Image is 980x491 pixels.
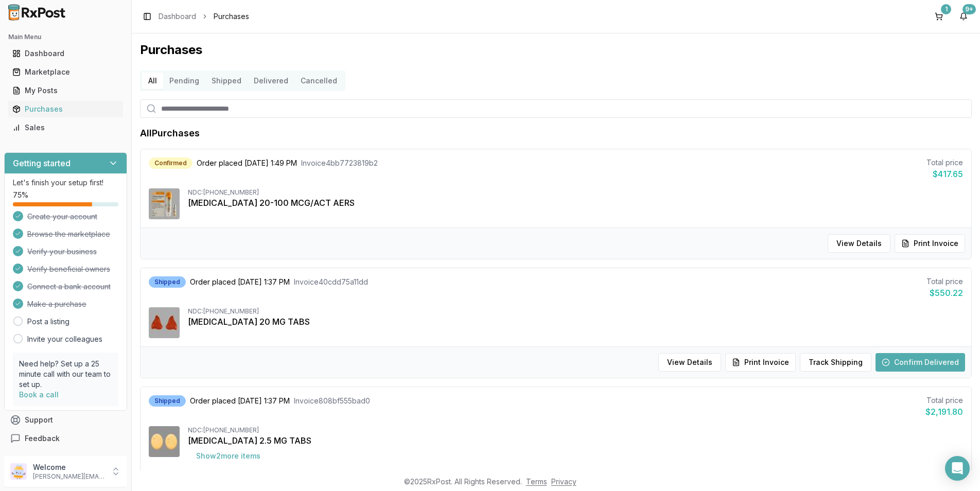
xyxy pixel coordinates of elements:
div: Shipped [149,395,186,407]
div: Purchases [12,104,119,114]
button: Print Invoice [725,353,796,372]
span: Invoice 808bf555bad0 [294,396,370,406]
button: My Posts [4,82,127,99]
span: Verify beneficial owners [27,264,110,274]
button: Show2more items [188,447,269,465]
span: Connect a bank account [27,282,111,292]
div: [MEDICAL_DATA] 2.5 MG TABS [188,434,963,447]
div: My Posts [12,85,119,96]
div: $417.65 [926,168,963,180]
span: Verify your business [27,247,97,257]
button: Confirm Delivered [876,353,965,372]
span: Invoice 40cdd75a11dd [294,277,368,287]
div: NDC: [PHONE_NUMBER] [188,188,963,197]
button: 9+ [955,8,972,25]
a: Dashboard [159,11,196,22]
div: 1 [941,4,951,14]
div: Total price [926,157,963,168]
a: Sales [8,118,123,137]
span: Order placed [DATE] 1:49 PM [197,158,297,168]
div: $550.22 [926,287,963,299]
a: Invite your colleagues [27,334,102,344]
span: Purchases [214,11,249,22]
div: $2,191.80 [925,406,963,418]
div: Total price [925,395,963,406]
img: Eliquis 2.5 MG TABS [149,426,180,457]
button: All [142,73,163,89]
div: [MEDICAL_DATA] 20-100 MCG/ACT AERS [188,197,963,209]
p: [PERSON_NAME][EMAIL_ADDRESS][DOMAIN_NAME] [33,472,104,481]
div: Sales [12,122,119,133]
h1: Purchases [140,42,972,58]
span: Feedback [25,433,60,444]
button: Purchases [4,101,127,117]
button: Sales [4,119,127,136]
button: Pending [163,73,205,89]
button: 1 [931,8,947,25]
span: Create your account [27,212,97,222]
a: Purchases [8,100,123,118]
div: Shipped [149,276,186,288]
div: NDC: [PHONE_NUMBER] [188,307,963,315]
button: Delivered [248,73,294,89]
nav: breadcrumb [159,11,249,22]
div: 9+ [962,4,976,14]
div: Dashboard [12,48,119,59]
div: [MEDICAL_DATA] 20 MG TABS [188,315,963,328]
div: Open Intercom Messenger [945,456,970,481]
img: Combivent Respimat 20-100 MCG/ACT AERS [149,188,180,219]
img: User avatar [10,463,27,480]
img: Xarelto 20 MG TABS [149,307,180,338]
span: Order placed [DATE] 1:37 PM [190,396,290,406]
button: Support [4,411,127,429]
p: Need help? Set up a 25 minute call with our team to set up. [19,359,112,390]
div: NDC: [PHONE_NUMBER] [188,426,963,434]
span: Make a purchase [27,299,86,309]
a: Privacy [551,477,576,486]
a: Terms [526,477,547,486]
div: Confirmed [149,157,192,169]
h2: Main Menu [8,33,123,41]
a: My Posts [8,81,123,100]
button: Track Shipping [800,353,871,372]
button: Marketplace [4,64,127,80]
div: Total price [926,276,963,287]
h1: All Purchases [140,126,200,141]
img: RxPost Logo [4,4,70,21]
button: Dashboard [4,45,127,62]
span: 75 % [13,190,28,200]
h3: Getting started [13,157,71,169]
p: Let's finish your setup first! [13,178,118,188]
button: Print Invoice [895,234,965,253]
span: Invoice 4bb7723819b2 [301,158,378,168]
button: Cancelled [294,73,343,89]
span: Order placed [DATE] 1:37 PM [190,277,290,287]
p: Welcome [33,462,104,472]
button: View Details [828,234,890,253]
button: Feedback [4,429,127,448]
a: Post a listing [27,317,69,327]
a: Dashboard [8,44,123,63]
a: Book a call [19,390,59,399]
div: Marketplace [12,67,119,77]
button: Shipped [205,73,248,89]
a: Marketplace [8,63,123,81]
button: View Details [658,353,721,372]
span: Browse the marketplace [27,229,110,239]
